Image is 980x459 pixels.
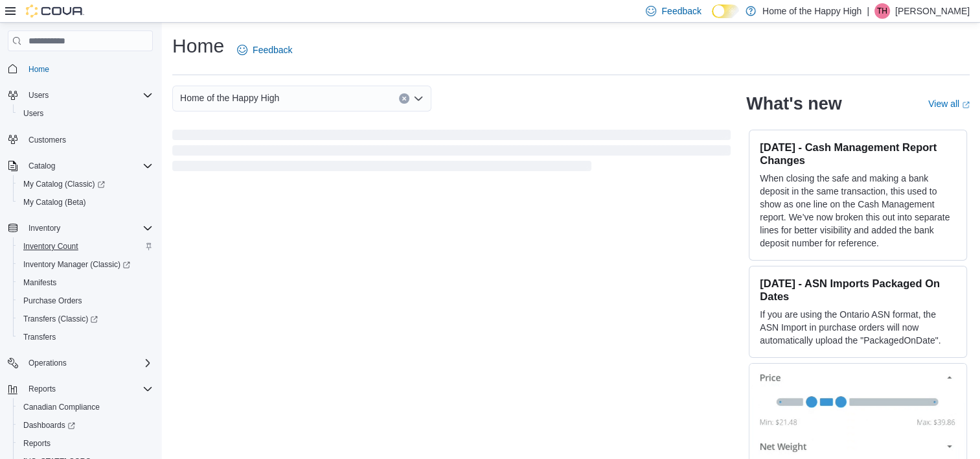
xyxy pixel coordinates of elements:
[28,135,66,145] span: Customers
[3,130,158,149] button: Customers
[18,311,153,327] span: Transfers (Classic)
[18,436,56,451] a: Reports
[23,132,153,148] span: Customers
[23,381,61,397] button: Reports
[18,194,153,210] span: My Catalog (Beta)
[28,384,56,394] span: Reports
[28,358,67,368] span: Operations
[18,106,153,121] span: Users
[18,293,153,309] span: Purchase Orders
[712,18,712,19] span: Dark Mode
[746,93,841,114] h2: What's new
[661,5,701,18] span: Feedback
[23,88,153,103] span: Users
[928,99,970,109] a: View allExternal link
[23,158,60,174] button: Catalog
[23,332,56,342] span: Transfers
[18,257,153,272] span: Inventory Manager (Classic)
[399,93,409,104] button: Clear input
[18,329,153,345] span: Transfers
[760,277,956,303] h3: [DATE] - ASN Imports Packaged On Dates
[28,64,49,75] span: Home
[13,193,158,211] button: My Catalog (Beta)
[253,43,292,56] span: Feedback
[13,292,158,310] button: Purchase Orders
[18,257,135,272] a: Inventory Manager (Classic)
[23,277,56,288] span: Manifests
[23,381,153,397] span: Reports
[867,3,869,19] p: |
[962,101,970,109] svg: External link
[23,60,153,76] span: Home
[13,434,158,453] button: Reports
[232,37,297,63] a: Feedback
[23,108,43,119] span: Users
[3,86,158,104] button: Users
[760,308,956,347] p: If you are using the Ontario ASN format, the ASN Import in purchase orders will now automatically...
[23,420,75,430] span: Dashboards
[18,176,153,192] span: My Catalog (Classic)
[18,436,153,451] span: Reports
[13,104,158,123] button: Users
[23,402,100,412] span: Canadian Compliance
[413,93,424,104] button: Open list of options
[172,33,224,59] h1: Home
[23,355,153,371] span: Operations
[23,179,105,189] span: My Catalog (Classic)
[18,239,84,254] a: Inventory Count
[18,176,110,192] a: My Catalog (Classic)
[23,355,72,371] button: Operations
[760,172,956,250] p: When closing the safe and making a bank deposit in the same transaction, this used to show as one...
[18,106,49,121] a: Users
[18,293,87,309] a: Purchase Orders
[18,239,153,254] span: Inventory Count
[13,255,158,274] a: Inventory Manager (Classic)
[762,3,861,19] p: Home of the Happy High
[13,274,158,292] button: Manifests
[18,418,80,433] a: Dashboards
[23,438,51,449] span: Reports
[3,354,158,372] button: Operations
[3,157,158,175] button: Catalog
[13,416,158,434] a: Dashboards
[28,90,49,100] span: Users
[18,418,153,433] span: Dashboards
[28,223,60,233] span: Inventory
[23,296,82,306] span: Purchase Orders
[23,132,71,148] a: Customers
[13,310,158,328] a: Transfers (Classic)
[760,141,956,167] h3: [DATE] - Cash Management Report Changes
[13,398,158,416] button: Canadian Compliance
[18,311,103,327] a: Transfers (Classic)
[3,219,158,237] button: Inventory
[23,88,54,103] button: Users
[23,220,65,236] button: Inventory
[23,259,130,270] span: Inventory Manager (Classic)
[172,132,731,174] span: Loading
[23,220,153,236] span: Inventory
[23,241,78,252] span: Inventory Count
[895,3,970,19] p: [PERSON_NAME]
[3,59,158,78] button: Home
[23,62,54,77] a: Home
[18,399,105,415] a: Canadian Compliance
[23,314,98,324] span: Transfers (Classic)
[18,275,62,290] a: Manifests
[18,194,91,210] a: My Catalog (Beta)
[28,161,55,171] span: Catalog
[874,3,890,19] div: Timothy Hart
[26,5,84,18] img: Cova
[18,329,61,345] a: Transfers
[13,175,158,193] a: My Catalog (Classic)
[18,275,153,290] span: Manifests
[877,3,887,19] span: TH
[180,90,279,106] span: Home of the Happy High
[712,5,739,18] input: Dark Mode
[13,237,158,255] button: Inventory Count
[23,158,153,174] span: Catalog
[3,380,158,398] button: Reports
[23,197,86,207] span: My Catalog (Beta)
[13,328,158,346] button: Transfers
[18,399,153,415] span: Canadian Compliance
